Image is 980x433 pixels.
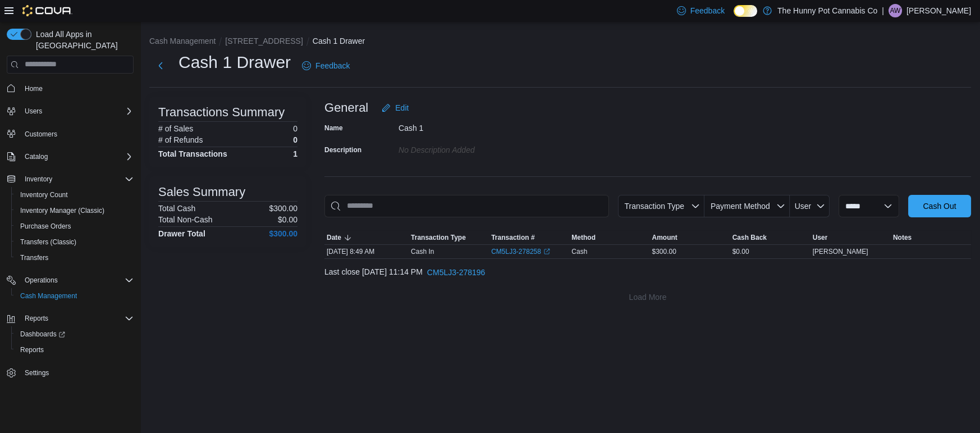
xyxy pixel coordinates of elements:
[891,231,971,244] button: Notes
[324,101,368,115] h3: General
[790,195,830,217] button: User
[889,4,902,17] div: Aidan Wrather
[25,152,48,161] span: Catalog
[269,204,297,213] p: $300.00
[2,364,138,381] button: Settings
[11,218,138,234] button: Purchase Orders
[25,314,48,323] span: Reports
[730,245,810,258] div: $0.00
[20,345,44,354] span: Reports
[158,215,213,224] h6: Total Non-Cash
[2,171,138,187] button: Inventory
[20,150,134,163] span: Catalog
[732,233,767,242] span: Cash Back
[225,37,303,45] button: [STREET_ADDRESS]
[399,119,549,133] div: Cash 1
[16,188,134,202] span: Inventory Count
[649,231,730,244] button: Amount
[16,235,81,249] a: Transfers (Classic)
[16,251,53,265] a: Transfers
[810,231,891,244] button: User
[11,326,138,342] a: Dashboards
[158,135,203,144] h6: # of Refunds
[16,220,76,233] a: Purchase Orders
[20,312,53,325] button: Reports
[908,195,971,217] button: Cash Out
[906,4,971,17] p: [PERSON_NAME]
[923,200,956,212] span: Cash Out
[25,276,58,285] span: Operations
[25,84,43,93] span: Home
[324,286,971,308] button: Load More
[2,272,138,288] button: Operations
[25,107,42,116] span: Users
[813,247,868,256] span: [PERSON_NAME]
[11,203,138,218] button: Inventory Manager (Classic)
[16,327,70,341] a: Dashboards
[25,130,57,139] span: Customers
[16,343,48,357] a: Reports
[571,233,596,242] span: Method
[618,195,704,217] button: Transaction Type
[20,82,47,95] a: Home
[278,215,297,224] p: $0.00
[149,54,172,77] button: Next
[893,233,912,242] span: Notes
[16,204,109,217] a: Inventory Manager (Classic)
[293,124,297,133] p: 0
[11,234,138,250] button: Transfers (Classic)
[2,103,138,119] button: Users
[16,235,134,249] span: Transfers (Classic)
[293,149,297,158] h4: 1
[158,229,205,238] h4: Drawer Total
[20,127,134,141] span: Customers
[890,4,900,17] span: AW
[20,81,134,95] span: Home
[629,291,667,303] span: Load More
[2,149,138,165] button: Catalog
[293,135,297,144] p: 0
[377,97,413,119] button: Edit
[423,261,490,284] button: CM5LJ3-278196
[158,106,285,119] h3: Transactions Summary
[427,267,486,278] span: CM5LJ3-278196
[149,37,216,45] button: Cash Management
[158,124,193,133] h6: # of Sales
[25,175,52,184] span: Inventory
[324,145,361,154] label: Description
[543,248,550,255] svg: External link
[16,251,134,265] span: Transfers
[711,202,770,211] span: Payment Method
[652,247,676,256] span: $300.00
[324,261,971,284] div: Last close [DATE] 11:14 PM
[411,233,466,242] span: Transaction Type
[269,229,297,238] h4: $300.00
[20,222,71,231] span: Purchase Orders
[20,104,134,118] span: Users
[20,330,65,339] span: Dashboards
[795,202,812,211] span: User
[16,204,134,217] span: Inventory Manager (Classic)
[20,366,134,380] span: Settings
[395,102,409,113] span: Edit
[690,5,725,16] span: Feedback
[704,195,790,217] button: Payment Method
[2,311,138,326] button: Reports
[20,104,47,118] button: Users
[409,231,489,244] button: Transaction Type
[16,188,72,202] a: Inventory Count
[813,233,828,242] span: User
[22,5,72,16] img: Cova
[11,250,138,266] button: Transfers
[158,149,227,158] h4: Total Transactions
[730,231,810,244] button: Cash Back
[399,141,549,154] div: No Description added
[20,238,76,247] span: Transfers (Classic)
[20,172,134,186] span: Inventory
[178,51,291,74] h1: Cash 1 Drawer
[20,291,77,300] span: Cash Management
[11,288,138,304] button: Cash Management
[571,247,587,256] span: Cash
[16,289,81,303] a: Cash Management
